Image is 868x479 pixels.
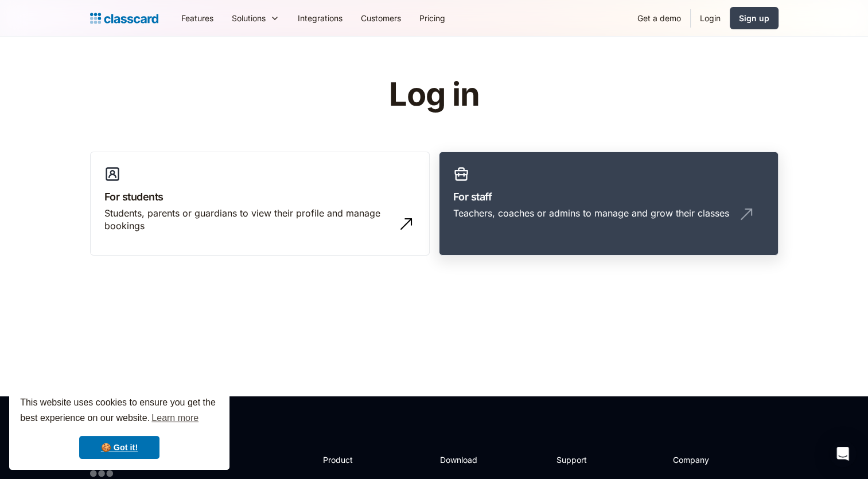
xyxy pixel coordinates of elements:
h1: Log in [252,77,616,113]
h2: Support [556,454,603,466]
a: For studentsStudents, parents or guardians to view their profile and manage bookings [90,152,430,256]
a: Customers [352,5,410,31]
h2: Download [439,454,486,466]
a: Get a demo [628,5,690,31]
a: home [90,10,158,26]
a: Pricing [410,5,454,31]
a: For staffTeachers, coaches or admins to manage and grow their classes [439,152,779,256]
a: dismiss cookie message [79,436,159,459]
a: Integrations [289,5,352,31]
div: Solutions [232,12,266,24]
h3: For students [104,189,415,204]
div: cookieconsent [9,385,229,470]
a: Login [691,5,730,31]
a: Features [172,5,223,31]
a: Sign up [730,7,779,29]
div: Open Intercom Messenger [829,440,857,468]
div: Students, parents or guardians to view their profile and manage bookings [104,207,392,233]
a: learn more about cookies [150,410,200,427]
div: Solutions [223,5,289,31]
h2: Product [323,454,384,466]
div: Sign up [739,12,769,24]
h2: Company [673,454,749,466]
div: Teachers, coaches or admins to manage and grow their classes [453,207,729,219]
span: This website uses cookies to ensure you get the best experience on our website. [20,396,219,427]
h3: For staff [453,189,764,204]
